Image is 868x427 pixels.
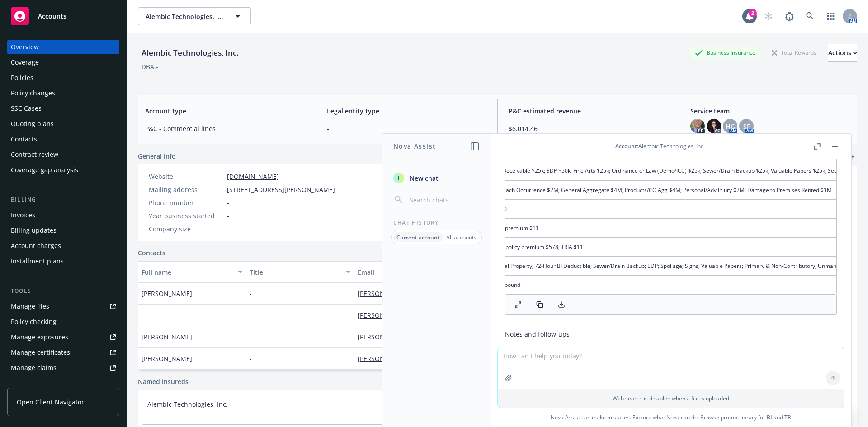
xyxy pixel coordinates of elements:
[138,377,189,386] a: Named insureds
[408,193,480,206] input: Search chats
[358,333,521,341] a: [PERSON_NAME][EMAIL_ADDRESS][DOMAIN_NAME]
[227,224,229,234] span: -
[11,70,33,85] div: Policies
[11,86,55,100] div: Policy changes
[7,376,119,390] a: Manage BORs
[11,40,39,54] div: Overview
[7,86,119,100] a: Policy changes
[11,147,58,162] div: Contract review
[11,376,53,390] div: Manage BORs
[446,234,476,241] p: All accounts
[7,345,119,360] a: Manage certificates
[358,267,520,277] div: Email
[503,394,839,402] p: Web search is disabled when a file is uploaded
[358,311,521,319] a: [PERSON_NAME][EMAIL_ADDRESS][DOMAIN_NAME]
[822,7,840,25] a: Switch app
[767,413,772,421] a: BI
[7,330,119,344] a: Manage exposures
[7,132,119,146] a: Contacts
[11,239,61,253] div: Account charges
[759,7,778,25] a: Start snowing
[142,289,192,298] span: [PERSON_NAME]
[7,117,119,131] a: Quoting plans
[393,141,436,151] h1: Nova Assist
[358,289,521,298] a: [PERSON_NAME][EMAIL_ADDRESS][DOMAIN_NAME]
[142,354,192,363] span: [PERSON_NAME]
[7,299,119,314] a: Manage files
[145,106,305,116] span: Account type
[784,413,791,421] a: TR
[149,198,223,207] div: Phone number
[138,7,251,25] button: Alembic Technologies, Inc.
[17,397,84,407] span: Open Client Navigator
[354,261,534,283] button: Email
[408,174,439,183] span: New chat
[227,211,229,221] span: -
[7,55,119,70] a: Coverage
[11,314,57,329] div: Policy checking
[11,361,57,375] div: Manage claims
[11,101,42,116] div: SSC Cases
[250,267,340,277] div: Title
[7,4,119,29] a: Accounts
[227,198,229,207] span: -
[327,124,486,133] span: -
[11,254,64,268] div: Installment plans
[509,106,668,116] span: P&C estimated revenue
[250,332,252,342] span: -
[382,219,491,226] div: Chat History
[327,106,486,116] span: Legal entity type
[690,119,705,133] img: photo
[142,62,158,71] div: DBA: -
[690,47,760,58] div: Business Insurance
[11,163,78,177] div: Coverage gap analysis
[149,172,223,181] div: Website
[227,185,335,194] span: [STREET_ADDRESS][PERSON_NAME]
[615,142,705,150] div: : Alembic Technologies, Inc.
[250,310,252,320] span: -
[358,354,521,363] a: [PERSON_NAME][EMAIL_ADDRESS][DOMAIN_NAME]
[250,354,252,363] span: -
[145,124,305,133] span: P&C - Commercial lines
[690,106,850,116] span: Service team
[11,345,70,360] div: Manage certificates
[11,208,35,222] div: Invoices
[11,223,57,238] div: Billing updates
[227,172,279,181] a: [DOMAIN_NAME]
[7,208,119,222] a: Invoices
[11,330,68,344] div: Manage exposures
[7,101,119,116] a: SSC Cases
[138,261,246,283] button: Full name
[7,239,119,253] a: Account charges
[615,142,637,150] span: Account
[828,44,857,62] button: Actions
[512,346,837,359] li: Business Income: Decide between ALS (CNA) vs. fixed $50k with 1/3 monthly limit (RSUI).
[828,44,857,61] div: Actions
[38,13,66,20] span: Accounts
[7,223,119,238] a: Billing updates
[7,286,119,296] div: Tools
[142,267,232,277] div: Full name
[11,132,37,146] div: Contacts
[149,224,223,234] div: Company size
[246,261,354,283] button: Title
[7,314,119,329] a: Policy checking
[7,147,119,162] a: Contract review
[7,195,119,204] div: Billing
[149,211,223,221] div: Year business started
[396,234,440,241] p: Current account
[509,124,668,133] span: $6,014.46
[707,119,721,133] img: photo
[390,170,483,186] button: New chat
[138,151,176,161] span: General info
[801,7,819,25] a: Search
[138,248,165,258] a: Contacts
[767,47,821,58] div: Total Rewards
[743,122,750,131] span: SF
[726,122,735,131] span: HG
[7,70,119,85] a: Policies
[780,7,798,25] a: Report a Bug
[494,408,848,427] span: Nova Assist can make mistakes. Explore what Nova can do: Browse prompt library for and
[846,151,857,162] a: add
